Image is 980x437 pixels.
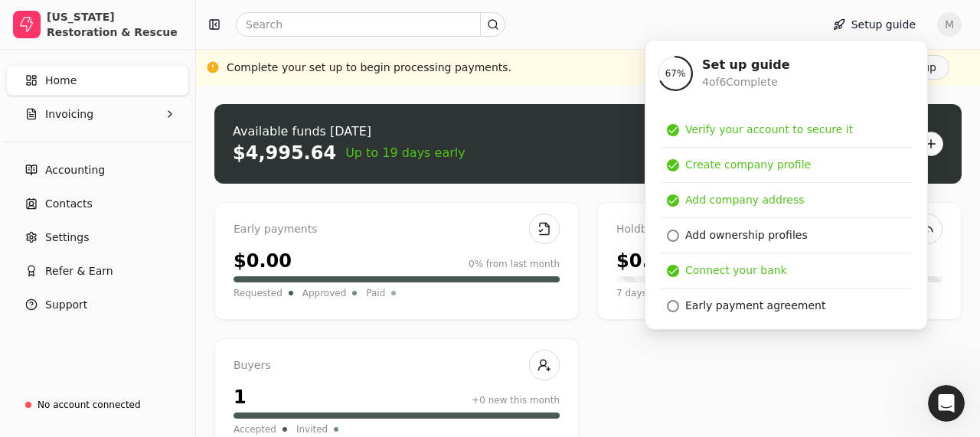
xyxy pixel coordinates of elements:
div: Complete your set up to begin processing payments. [227,60,511,76]
button: M [937,12,962,37]
span: Contacts [45,196,93,212]
span: Paid [366,285,385,301]
span: Invoicing [45,106,93,122]
input: Search [236,12,505,37]
span: Home [45,73,77,89]
span: Approved [302,285,347,301]
div: $4,995.64 [233,141,336,165]
div: Connect your bank [685,263,787,279]
div: 1 [234,383,247,411]
button: Invoicing [6,99,189,129]
div: +0 new this month [472,393,560,407]
div: 0% from last month [469,257,560,271]
div: Setup guide [645,40,928,330]
button: Support [6,289,189,320]
a: Accounting [6,155,189,185]
iframe: Intercom live chat [928,385,965,422]
span: Support [45,297,87,313]
div: Create company profile [685,157,811,173]
div: $0.00 [234,247,292,275]
div: Set up guide [702,56,790,74]
span: 67 % [665,67,686,80]
a: Home [6,65,189,96]
span: Accounting [45,162,105,178]
span: Up to 19 days early [345,144,465,162]
span: Settings [45,230,89,246]
button: Refer & Earn [6,256,189,286]
div: Add company address [685,192,805,208]
span: Requested [234,285,283,301]
div: Buyers [234,357,560,374]
div: Holdback repayment [616,221,942,238]
div: [US_STATE] Restoration & Rescue [47,9,182,40]
div: 4 of 6 Complete [702,74,790,90]
div: Early payment agreement [685,298,825,314]
span: Refer & Earn [45,263,113,279]
span: Invited [296,422,328,437]
div: No account connected [38,398,141,412]
button: Setup guide [821,12,928,37]
span: Accepted [234,422,276,437]
div: Available funds [DATE] [233,122,465,141]
a: No account connected [6,391,189,419]
span: 7 days [616,285,647,301]
div: $0.00 [616,247,675,275]
div: Verify your account to secure it [685,122,853,138]
a: Contacts [6,188,189,219]
a: Settings [6,222,189,253]
div: Early payments [234,221,560,238]
div: Add ownership profiles [685,227,808,243]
